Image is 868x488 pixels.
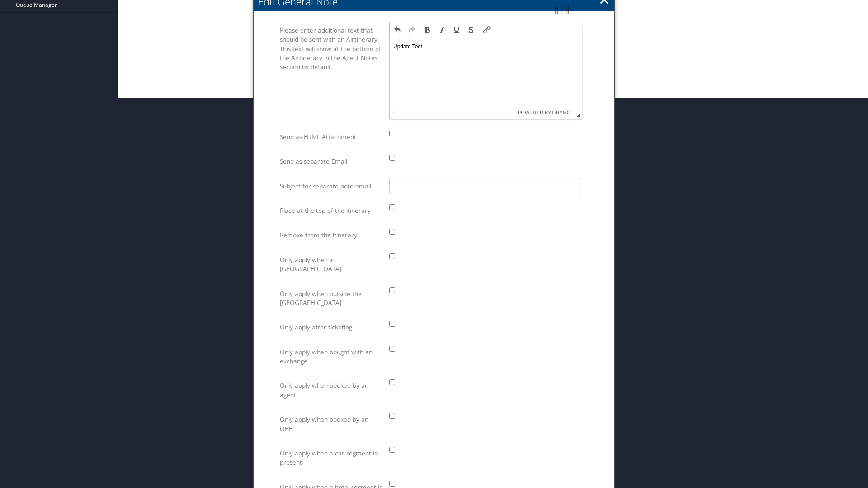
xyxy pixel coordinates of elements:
div: Undo [391,23,404,37]
label: Remove from the itinerary [280,226,382,244]
a: tinymce [552,110,574,115]
div: Italic [435,23,449,37]
div: Strikethrough [464,23,478,37]
span: Powered by [518,106,574,119]
label: Please enter additional text that should be sent with an Airtinerary. This text will show at the ... [280,22,382,76]
label: Place at the top of the itinerary [280,202,382,219]
label: Subject for separate note email [280,178,382,195]
div: Underline [450,23,463,37]
iframe: Rich Text Area. Press ALT-F9 for menu. Press ALT-F10 for toolbar. Press ALT-0 for help [390,38,582,106]
label: Send as separate Email [280,153,382,170]
div: Redo [405,23,419,37]
label: Only apply when outside the [GEOGRAPHIC_DATA] [280,285,382,312]
div: Insert/edit link [480,23,494,37]
label: Only apply when a car segment is present [280,445,382,471]
div: p [393,110,396,115]
label: Only apply when in [GEOGRAPHIC_DATA] [280,251,382,278]
label: Only apply when booked by an agent [280,377,382,404]
label: Only apply when booked by an OBE [280,411,382,437]
label: Only apply after ticketing [280,319,382,336]
div: Bold [421,23,434,37]
label: Only apply when bought with an exchange [280,343,382,370]
label: Send as HTML Attachment [280,128,382,145]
